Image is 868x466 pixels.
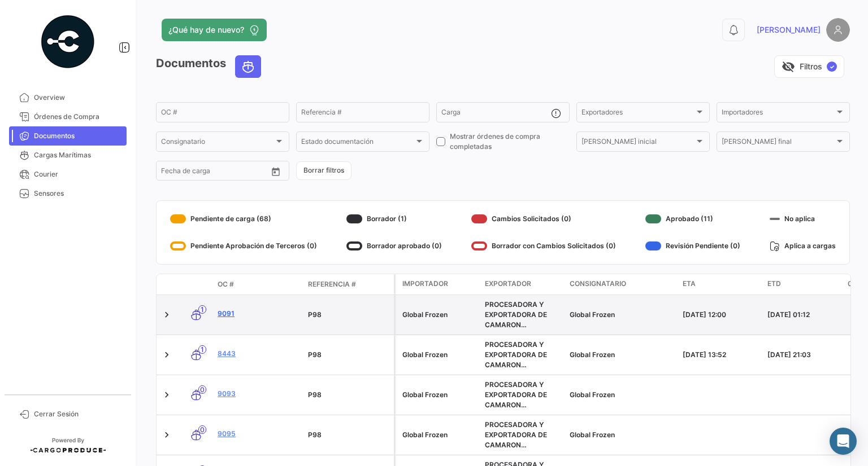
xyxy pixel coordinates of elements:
div: Borrador con Cambios Solicitados (0) [471,237,616,255]
span: Documentos [34,131,122,141]
div: [DATE] 12:00 [683,310,758,320]
span: 1 [198,345,206,354]
datatable-header-cell: OC # [213,275,303,294]
span: Cerrar Sesión [34,409,122,419]
span: OC # [218,279,234,289]
div: PROCESADORA Y EXPORTADORA DE CAMARON PROCAMARONEX C. LTDA. [485,380,561,410]
div: Aprobado (11) [645,210,740,228]
span: Global Frozen [570,390,615,399]
span: Overview [34,93,122,103]
span: Global Frozen [570,350,615,359]
span: Estado documentación [301,139,414,147]
a: Expand/Collapse Row [161,349,172,361]
div: Pendiente de carga (68) [170,210,317,228]
div: [DATE] 01:12 [767,310,843,320]
a: Sensores [9,184,127,203]
datatable-header-cell: Referencia # [303,275,394,294]
datatable-header-cell: Importador [396,274,480,294]
span: Órdenes de Compra [34,112,122,122]
h3: Documentos [156,55,264,78]
div: Abrir Intercom Messenger [830,428,857,455]
a: Documentos [9,126,127,146]
a: Expand/Collapse Row [161,309,172,320]
span: Global Frozen [570,310,615,319]
span: Importador [402,279,448,289]
div: Global Frozen [402,350,476,360]
span: visibility_off [782,60,795,73]
div: PROCESADORA Y EXPORTADORA DE CAMARON PROCAMARONEX C. LTDA. [485,340,561,370]
a: 9093 [218,389,299,399]
img: powered-by.png [40,14,96,70]
button: Ocean [236,56,261,77]
div: [DATE] 21:03 [767,350,843,360]
div: P98 [308,310,389,320]
div: [DATE] 13:52 [683,350,758,360]
a: 8443 [218,349,299,359]
div: P98 [308,430,389,440]
div: No aplica [770,210,836,228]
span: ETD [767,279,781,289]
span: Sensores [34,188,122,199]
div: Revisión Pendiente (0) [645,237,740,255]
button: Borrar filtros [296,161,351,180]
span: Referencia # [308,279,356,289]
span: ✓ [827,61,837,72]
img: placeholder-user.png [826,18,850,42]
span: Exportador [485,279,531,289]
div: P98 [308,350,389,360]
span: Importadores [722,110,835,118]
div: P98 [308,390,389,400]
div: PROCESADORA Y EXPORTADORA DE CAMARON PROCAMARONEX C. LTDA. [485,420,561,450]
span: Mostrar órdenes de compra completadas [450,131,570,152]
a: 9091 [218,309,299,319]
button: visibility_offFiltros✓ [774,55,844,78]
datatable-header-cell: Exportador [480,274,565,294]
a: Cargas Marítimas [9,146,127,165]
a: Overview [9,88,127,107]
a: Órdenes de Compra [9,107,127,126]
div: Global Frozen [402,390,476,400]
div: Pendiente Aprobación de Terceros (0) [170,237,317,255]
span: Courier [34,169,122,179]
datatable-header-cell: Consignatario [565,274,678,294]
a: 9095 [218,429,299,439]
span: [PERSON_NAME] inicial [581,139,695,147]
div: Cambios Solicitados (0) [471,210,616,228]
datatable-header-cell: Modo de Transporte [179,280,213,289]
span: 0 [198,425,206,434]
div: Borrador aprobado (0) [346,237,442,255]
a: Courier [9,165,127,184]
span: Cargas Marítimas [34,150,122,160]
span: Consignatario [570,279,626,289]
span: [PERSON_NAME] final [722,139,835,147]
div: Global Frozen [402,310,476,320]
div: Aplica a cargas [770,237,836,255]
div: PROCESADORA Y EXPORTADORA DE CAMARON PROCAMARONEX C. LTDA. [485,300,561,330]
a: Expand/Collapse Row [161,389,172,401]
a: Expand/Collapse Row [161,429,172,441]
span: 0 [198,385,206,394]
span: 1 [198,305,206,314]
input: Hasta [189,169,240,177]
input: Desde [161,169,181,177]
span: ETA [683,279,696,289]
div: Borrador (1) [346,210,442,228]
datatable-header-cell: ETD [763,274,848,294]
span: [PERSON_NAME] [757,24,821,36]
button: ¿Qué hay de nuevo? [162,19,267,41]
datatable-header-cell: ETA [678,274,763,294]
span: Consignatario [161,139,274,147]
button: Open calendar [267,163,284,180]
span: Exportadores [581,110,695,118]
span: ¿Qué hay de nuevo? [168,24,244,36]
span: Global Frozen [570,430,615,439]
div: Global Frozen [402,430,476,440]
